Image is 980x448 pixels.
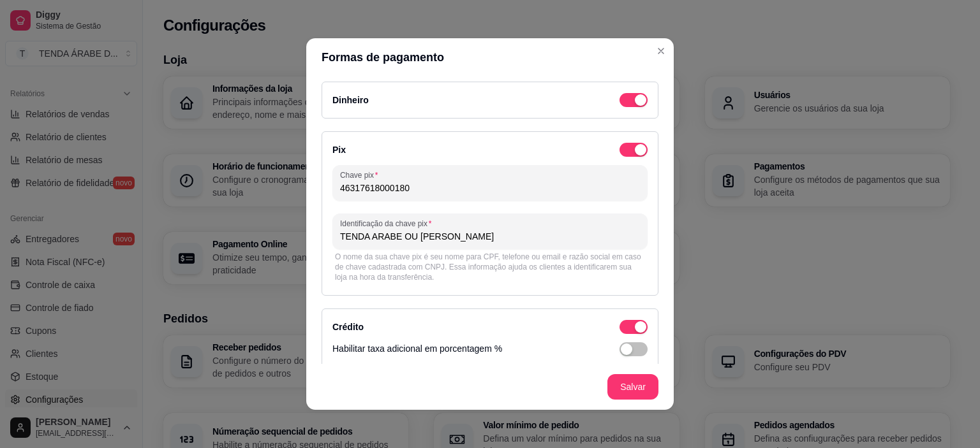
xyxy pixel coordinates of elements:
[332,342,502,356] p: Habilitar taxa adicional em porcentagem %
[607,374,658,400] button: Salvar
[306,38,674,76] header: Formas de pagamento
[340,170,382,180] label: Chave pix
[340,182,640,194] input: Chave pix
[340,218,436,229] label: Identificação da chave pix
[651,41,671,61] button: Close
[335,252,645,282] div: O nome da sua chave pix é seu nome para CPF, telefone ou email e razão social em caso de chave ca...
[332,95,369,105] label: Dinheiro
[332,145,346,155] label: Pix
[340,230,640,243] input: Identificação da chave pix
[332,322,364,332] label: Crédito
